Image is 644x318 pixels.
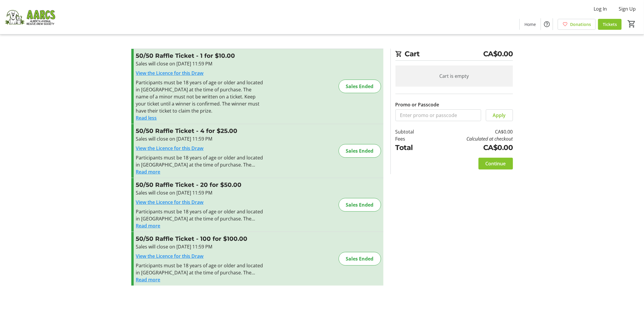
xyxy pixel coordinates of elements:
button: Continue [479,158,513,169]
span: Apply [493,112,506,119]
a: View the Licence for this Draw [136,253,204,259]
button: Help [541,18,553,30]
span: Donations [570,21,591,27]
div: Sales will close on [DATE] 11:59 PM [136,189,265,196]
h2: Cart [395,49,513,61]
div: Sales Ended [339,252,381,266]
td: Total [395,142,430,153]
a: View the Licence for this Draw [136,145,204,151]
button: Log In [589,4,612,14]
span: Log In [594,5,607,12]
span: Continue [486,160,506,167]
button: Apply [486,109,513,121]
button: Cart [626,19,637,29]
button: Read more [136,168,160,175]
div: Sales Ended [339,144,381,158]
a: Donations [558,19,596,30]
span: Sign Up [619,5,636,12]
span: Home [524,21,536,27]
div: Cart is empty [395,65,513,87]
input: Enter promo or passcode [395,109,481,121]
h3: 50/50 Raffle Ticket - 20 for $50.00 [136,180,265,189]
div: Participants must be 18 years of age or older and located in [GEOGRAPHIC_DATA] at the time of pur... [136,208,265,222]
div: Participants must be 18 years of age or older and located in [GEOGRAPHIC_DATA] at the time of pur... [136,79,265,114]
div: Sales will close on [DATE] 11:59 PM [136,243,265,250]
h3: 50/50 Raffle Ticket - 1 for $10.00 [136,51,265,60]
a: View the Licence for this Draw [136,199,204,205]
div: Sales will close on [DATE] 11:59 PM [136,135,265,142]
h3: 50/50 Raffle Ticket - 4 for $25.00 [136,126,265,135]
a: Home [520,19,541,30]
button: Read more [136,222,160,229]
td: Calculated at checkout [429,135,513,142]
span: Tickets [603,21,617,27]
h3: 50/50 Raffle Ticket - 100 for $100.00 [136,234,265,243]
div: Sales Ended [339,198,381,212]
img: Alberta Animal Rescue Crew Society's Logo [4,2,56,32]
td: Fees [395,135,430,142]
span: CA$0.00 [483,49,513,59]
div: Participants must be 18 years of age or older and located in [GEOGRAPHIC_DATA] at the time of pur... [136,154,265,168]
button: Read more [136,276,160,283]
div: Sales will close on [DATE] 11:59 PM [136,60,265,67]
a: Tickets [598,19,622,30]
td: Subtotal [395,128,430,135]
a: View the Licence for this Draw [136,70,204,76]
td: CA$0.00 [429,142,513,153]
label: Promo or Passcode [395,101,439,108]
div: Sales Ended [339,80,381,93]
button: Sign Up [614,4,640,14]
button: Read less [136,114,157,121]
td: CA$0.00 [429,128,513,135]
div: Participants must be 18 years of age or older and located in [GEOGRAPHIC_DATA] at the time of pur... [136,262,265,276]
